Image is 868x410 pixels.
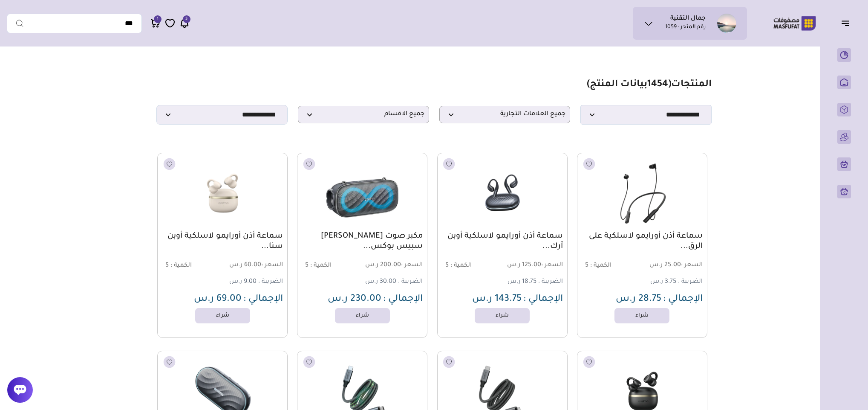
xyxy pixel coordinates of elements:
span: ( بيانات المنتج) [587,80,671,90]
span: 5 [305,262,309,269]
a: شراء [614,308,669,323]
a: سماعة أذن أورايمو لاسلكية أوبن سنا... [162,231,283,252]
a: سماعة أذن أورايمو لاسلكية على الرق... [582,231,703,252]
span: 3.75 ر.س [650,279,676,285]
span: 25.00 ر.س [643,262,703,270]
span: الكمية : [450,262,472,269]
a: مكبر صوت [PERSON_NAME] سبيس بوكس... [302,231,423,252]
span: 5 [585,262,588,269]
a: شراء [335,308,390,323]
span: الكمية : [170,262,192,269]
img: 2025-09-10-68c1aa3f1323b.png [302,157,422,229]
img: Logo [767,15,822,32]
span: الكمية : [590,262,611,269]
span: الإجمالي : [663,294,703,305]
span: الضريبة : [398,279,423,285]
span: 69.00 ر.س [194,294,242,305]
h1: المنتجات [587,79,712,91]
a: 1 [150,18,161,29]
span: الإجمالي : [523,294,563,305]
span: 5 [165,262,169,269]
span: 28.75 ر.س [616,294,661,305]
span: الضريبة : [538,279,563,285]
span: الكمية : [310,262,332,269]
a: سماعة أذن أورايمو لاسلكية أوبن آرك... [442,231,563,252]
span: الضريبة : [258,279,283,285]
p: جميع العلامات التجارية [439,106,571,123]
span: 3 [185,15,187,23]
a: شراء [195,308,250,323]
span: 18.75 ر.س [508,279,536,285]
p: رقم المتجر : 1059 [665,23,706,32]
span: السعر : [681,262,703,269]
img: 20250910151406478685.png [162,157,283,229]
span: الضريبة : [678,279,703,285]
span: 5 [445,262,449,269]
span: 1454 [647,80,668,90]
img: 20250910151422978062.png [442,157,562,229]
a: شراء [475,308,530,323]
a: 3 [179,18,190,29]
span: 60.00 ر.س [223,262,283,270]
p: جميع الاقسام [298,106,429,123]
span: 1 [157,15,159,23]
span: جميع الاقسام [303,110,424,119]
span: 230.00 ر.س [328,294,381,305]
span: 30.00 ر.س [365,279,396,285]
span: الإجمالي : [383,294,423,305]
span: 9.00 ر.س [229,279,257,285]
img: 20250910151428602614.png [582,157,702,229]
span: 125.00 ر.س [503,262,563,270]
span: 143.75 ر.س [472,294,522,305]
span: 200.00 ر.س [363,262,423,270]
span: الإجمالي : [243,294,283,305]
span: جميع العلامات التجارية [444,110,566,119]
img: جمال التقنية [717,14,736,33]
span: السعر : [401,262,423,269]
span: السعر : [541,262,563,269]
h1: جمال التقنية [670,15,706,23]
span: السعر : [261,262,283,269]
